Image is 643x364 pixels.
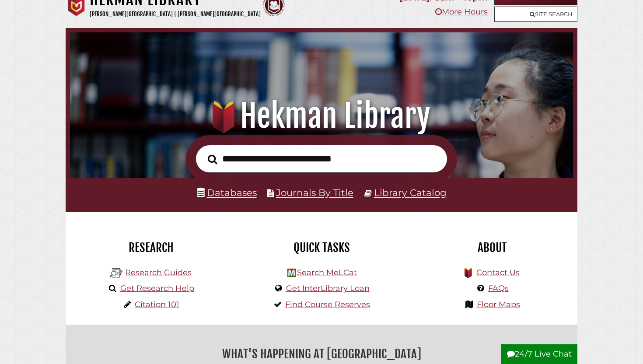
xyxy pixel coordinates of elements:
a: Search MeLCat [297,268,357,277]
button: Search [203,152,222,167]
a: Citation 101 [135,300,179,309]
a: Get Research Help [120,283,194,293]
a: Research Guides [125,268,192,277]
h2: About [413,240,571,255]
a: Library Catalog [374,187,447,198]
a: Site Search [494,7,577,22]
a: More Hours [435,7,488,17]
h2: Research [72,240,230,255]
h1: Hekman Library [80,97,563,135]
a: FAQs [488,283,509,293]
h2: Quick Tasks [243,240,400,255]
a: Databases [197,187,257,198]
i: Search [208,154,217,164]
a: Contact Us [476,268,520,277]
a: Floor Maps [477,300,520,309]
a: Find Course Reserves [285,300,370,309]
img: Hekman Library Logo [287,269,296,277]
p: [PERSON_NAME][GEOGRAPHIC_DATA] | [PERSON_NAME][GEOGRAPHIC_DATA] [90,9,261,19]
a: Journals By Title [276,187,353,198]
a: Get InterLibrary Loan [286,283,370,293]
img: Hekman Library Logo [110,266,123,280]
h2: What's Happening at [GEOGRAPHIC_DATA] [72,344,571,364]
